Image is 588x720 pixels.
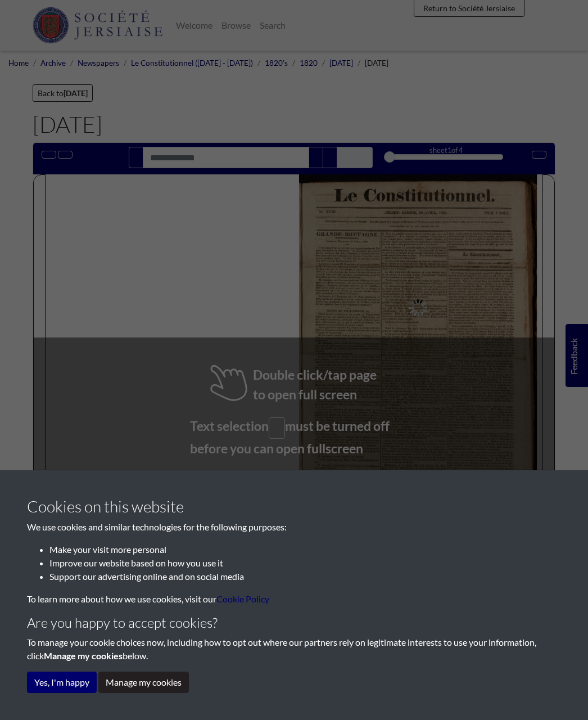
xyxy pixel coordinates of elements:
button: Manage my cookies [98,672,189,693]
button: Yes, I'm happy [27,672,97,693]
li: Improve our website based on how you use it [49,556,561,570]
strong: Manage my cookies [44,650,123,661]
h3: Cookies on this website [27,497,561,516]
p: To learn more about how we use cookies, visit our [27,592,561,606]
h4: Are you happy to accept cookies? [27,615,561,631]
li: Make your visit more personal [49,543,561,556]
p: To manage your cookie choices now, including how to opt out where our partners rely on legitimate... [27,636,561,663]
p: We use cookies and similar technologies for the following purposes: [27,520,561,534]
a: learn more about cookies [216,593,269,604]
li: Support our advertising online and on social media [49,570,561,583]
